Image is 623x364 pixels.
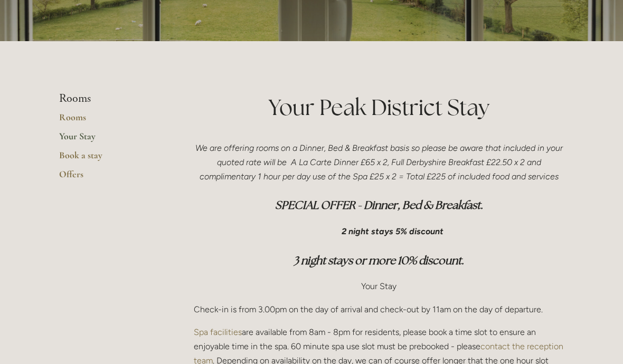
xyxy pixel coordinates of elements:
[342,226,443,236] em: 2 night stays 5% discount
[194,327,242,337] a: Spa facilities
[194,92,564,123] h1: Your Peak District Stay
[59,111,160,130] a: Rooms
[194,302,564,317] p: Check-in is from 3.00pm on the day of arrival and check-out by 11am on the day of departure.
[195,143,565,181] em: We are offering rooms on a Dinner, Bed & Breakfast basis so please be aware that included in your...
[59,130,160,149] a: Your Stay
[275,198,483,212] em: SPECIAL OFFER - Dinner, Bed & Breakfast.
[194,279,564,293] p: Your Stay
[294,253,464,267] em: 3 night stays or more 10% discount.
[59,168,160,187] a: Offers
[59,92,160,106] li: Rooms
[59,149,160,168] a: Book a stay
